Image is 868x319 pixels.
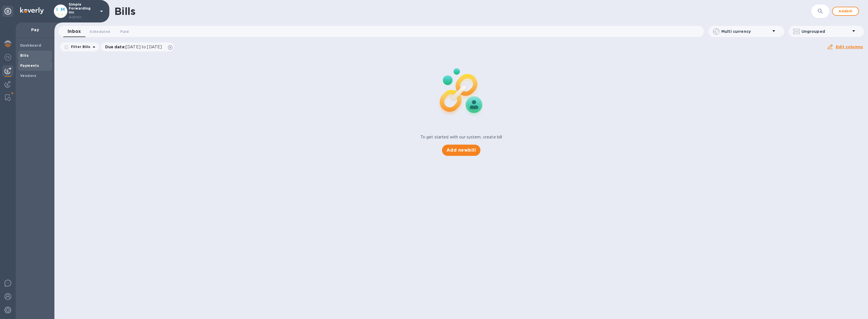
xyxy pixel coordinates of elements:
[69,3,97,20] p: Simple Forwarding Inc
[114,5,135,17] h1: Bills
[69,14,97,20] p: Admin
[20,7,44,14] img: Logo
[446,147,476,154] span: Add new bill
[2,6,13,17] div: Unpin categories
[20,63,39,68] b: Payments
[420,134,502,140] p: To get started with our system, create bill
[90,29,110,35] span: Scheduled
[20,43,42,47] b: Dashboard
[105,44,165,50] p: Due date :
[69,44,91,49] p: Filter Bills
[68,28,81,35] span: Inbox
[837,8,854,15] span: Add bill
[20,74,36,78] b: Vendors
[4,54,11,61] img: Foreign exchange
[836,45,863,49] u: Edit columns
[832,7,859,16] button: Addbill
[721,29,770,34] p: Multi currency
[120,29,129,35] span: Paid
[101,42,174,51] div: Due date:[DATE] to [DATE]
[126,45,162,49] span: [DATE] to [DATE]
[442,145,480,156] button: Add newbill
[20,27,50,33] p: Pay
[20,53,29,58] b: Bills
[802,29,851,34] p: Ungrouped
